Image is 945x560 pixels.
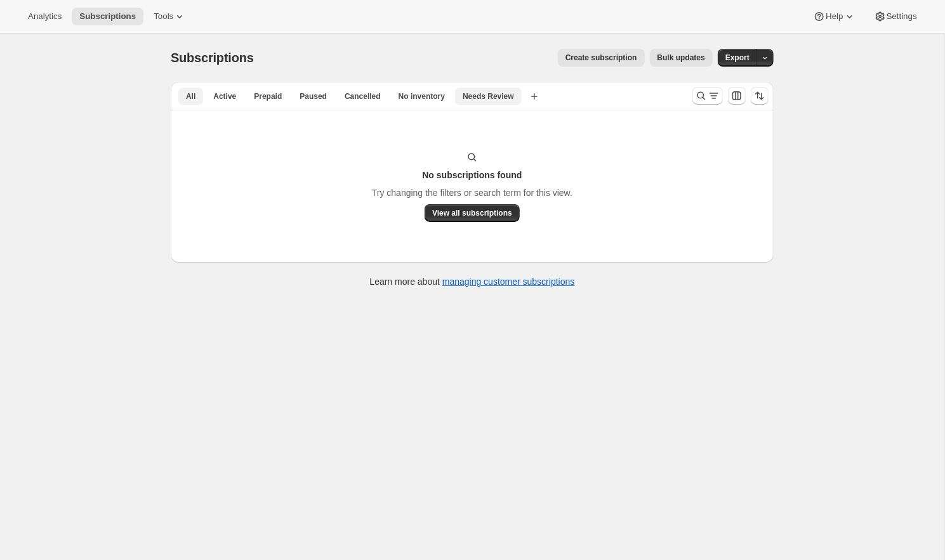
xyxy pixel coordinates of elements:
button: Subscriptions [72,8,143,25]
span: Help [826,11,843,22]
span: Tools [154,11,173,22]
span: Prepaid [254,91,282,101]
button: Help [805,8,863,25]
button: Create subscription [558,49,645,67]
p: Try changing the filters or search term for this view. [372,186,572,199]
span: Settings [887,11,917,22]
button: Search and filter results [692,87,723,105]
span: View all subscriptions [432,208,512,218]
h3: No subscriptions found [422,169,522,181]
a: managing customer subscriptions [442,277,575,287]
span: Subscriptions [171,51,254,65]
span: Create subscription [565,53,637,63]
span: Bulk updates [658,53,705,63]
span: Needs Review [463,91,514,101]
span: All [186,91,195,101]
span: Analytics [28,11,62,22]
button: Tools [146,8,194,25]
button: Settings [866,8,925,25]
span: Paused [300,91,327,101]
span: Subscriptions [79,11,136,22]
p: Learn more about [370,275,575,288]
span: Export [725,53,750,63]
span: No inventory [399,91,445,101]
button: Bulk updates [650,49,713,67]
button: Export [718,49,757,67]
span: Active [213,91,236,101]
button: Analytics [20,8,69,25]
span: Cancelled [345,91,381,101]
button: Customize table column order and visibility [728,87,746,105]
button: View all subscriptions [425,204,520,222]
button: Sort the results [751,87,769,105]
button: Create new view [524,88,545,105]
